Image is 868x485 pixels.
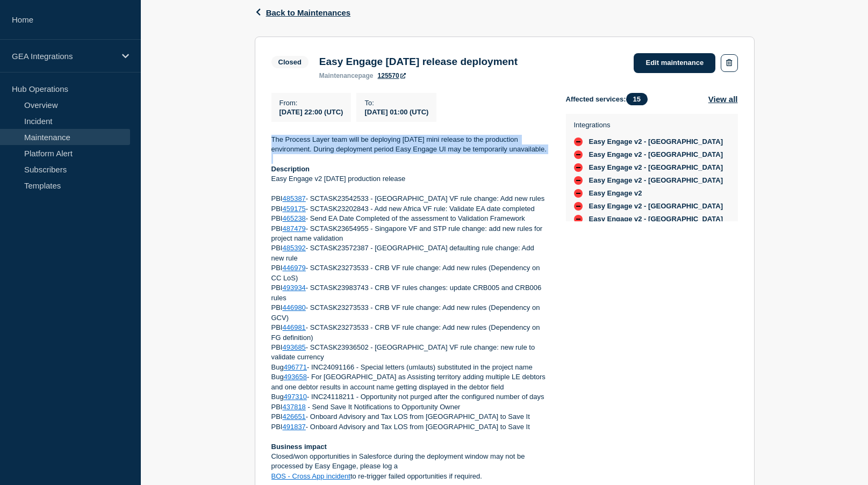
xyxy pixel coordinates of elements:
[319,72,358,79] span: maintenance
[574,150,583,159] div: down
[589,150,723,159] span: Easy Engage v2 - [GEOGRAPHIC_DATA]
[319,56,518,68] h3: Easy Engage [DATE] release deployment
[282,303,305,312] a: 446980
[271,392,549,402] p: Bug - INC24118211 - Opportunity not purged after the configured number of days​
[282,343,305,351] a: 493685
[566,93,653,105] span: Affected services:
[589,215,723,223] span: Easy Engage v2 - [GEOGRAPHIC_DATA]
[626,93,648,105] span: 15
[255,8,351,17] button: Back to Maintenances
[271,343,549,363] p: PBI - SCTASK23936502 - [GEOGRAPHIC_DATA] VF rule change: new rule to validate currency​
[271,283,549,303] p: PBI - SCTASK23983743 - CRB VF rules changes: update CRB005 and CRB006 rules​
[271,224,549,244] p: PBI - SCTASK23654955 - Singapore VF and STP rule change: add new rules for project name validation​
[282,225,305,233] a: 487479
[266,8,351,17] span: Back to Maintenances
[282,264,305,272] a: 446979
[271,214,549,223] p: PBI - Send EA Date Completed of the assessment to Validation Framework​
[271,412,549,422] p: PBI - Onboard Advisory and Tax LOS from [GEOGRAPHIC_DATA] to Save It
[271,263,549,283] p: PBI - SCTASK23273533 - CRB VF rule change: Add new rules (Dependency on CC LoS)​
[271,422,549,432] p: PBI - Onboard Advisory and Tax LOS from [GEOGRAPHIC_DATA] to Save It
[282,403,305,411] a: 437818
[271,472,549,481] p: to re-trigger failed opportunities if required.
[708,93,738,105] button: View all
[279,99,343,107] p: From :
[282,412,305,421] a: 426651
[271,363,549,372] p: Bug - INC24091166 - Special letters (umlauts) substituted in the project name​
[12,52,115,61] p: GEA Integrations
[282,323,305,331] a: 446981
[634,53,715,73] a: Edit maintenance
[279,108,343,116] span: [DATE] 22:00 (UTC)
[282,194,305,202] a: 485387
[271,372,549,392] p: Bug - For [GEOGRAPHIC_DATA] as Assisting territory adding multiple LE debtors and one debtor resu...
[284,393,307,401] a: 497310
[364,108,428,116] span: [DATE] 01:00 (UTC)
[574,189,583,198] div: down
[271,402,549,412] p: PBI ​ - Send Save It Notifications to Opportunity Owner​
[271,452,549,472] p: Closed/won opportunities in Salesforce during the deployment window may not be processed by Easy ...
[271,243,549,263] p: PBI - SCTASK23572387 - [GEOGRAPHIC_DATA] defaulting rule change: Add new rule​
[282,205,305,213] a: 459175
[271,56,309,68] span: Closed
[574,176,583,185] div: down
[589,202,723,211] span: Easy Engage v2 - [GEOGRAPHIC_DATA]
[574,137,583,146] div: down
[271,323,549,343] p: PBI - SCTASK23273533 - CRB VF rule change: Add new rules (Dependency on FG definition)​
[589,189,642,198] span: Easy Engage v2
[271,443,327,451] strong: Business impact
[271,194,549,204] p: PBI - SCTASK23542533 - [GEOGRAPHIC_DATA] VF rule change: Add new rules​
[271,174,549,184] p: Easy Engage v2 [DATE] production release
[574,215,583,223] div: down
[271,135,549,155] p: The Process Layer team will be deploying [DATE] mini release to the production environment. Durin...
[378,72,406,79] a: 125570
[574,202,583,211] div: down
[364,99,428,107] p: To :
[589,176,723,185] span: Easy Engage v2 - [GEOGRAPHIC_DATA]
[271,472,350,480] a: BOS - Cross App incident
[282,244,305,252] a: 485392
[271,204,549,214] p: PBI - SCTASK23202843 - Add new Africa VF rule: Validate EA date completed​
[282,284,305,292] a: 493934
[284,363,307,371] a: 496771
[589,163,723,172] span: Easy Engage v2 - [GEOGRAPHIC_DATA]
[284,373,307,381] a: 493658
[282,214,305,222] a: 465238
[282,423,305,431] a: 491837
[574,163,583,172] div: down
[589,137,723,146] span: Easy Engage v2 - [GEOGRAPHIC_DATA]
[271,303,549,323] p: PBI - SCTASK23273533 - CRB VF rule change: Add new rules (Dependency on GCV)​
[574,121,723,129] p: Integrations
[319,72,374,79] p: page
[271,165,310,173] strong: Description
